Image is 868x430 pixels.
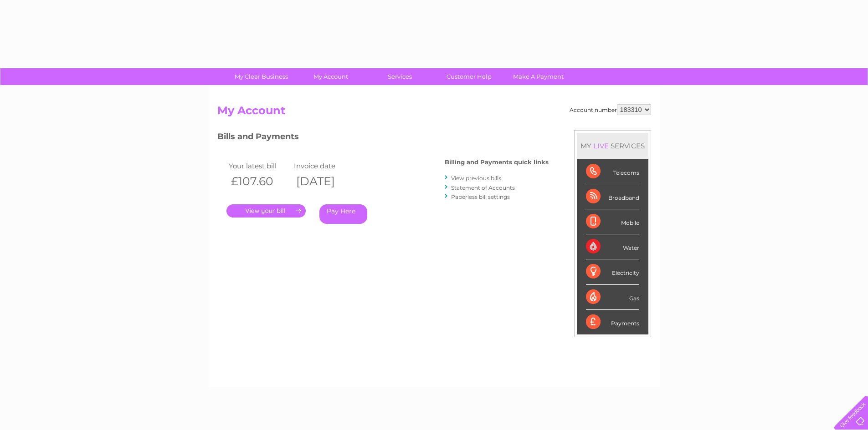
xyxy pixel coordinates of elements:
div: Account number [570,104,651,115]
a: Statement of Accounts [451,184,515,191]
a: My Account [293,68,368,85]
div: LIVE [591,142,611,150]
a: Services [362,68,437,85]
td: Invoice date [292,160,357,172]
h2: My Account [217,104,651,121]
a: My Clear Business [224,68,299,85]
div: Electricity [586,259,639,284]
div: MY SERVICES [577,133,648,159]
a: Customer Help [431,68,507,85]
a: Paperless bill settings [451,193,510,200]
div: Gas [586,285,639,310]
th: £107.60 [226,172,292,191]
div: Mobile [586,209,639,234]
td: Your latest bill [226,160,292,172]
div: Water [586,234,639,259]
a: Pay Here [319,204,367,224]
h4: Billing and Payments quick links [445,159,549,166]
h3: Bills and Payments [217,130,549,146]
div: Payments [586,310,639,334]
a: . [226,204,306,218]
div: Broadband [586,184,639,209]
a: View previous bills [451,175,501,182]
th: [DATE] [292,172,357,191]
a: Make A Payment [501,68,576,85]
div: Telecoms [586,159,639,184]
